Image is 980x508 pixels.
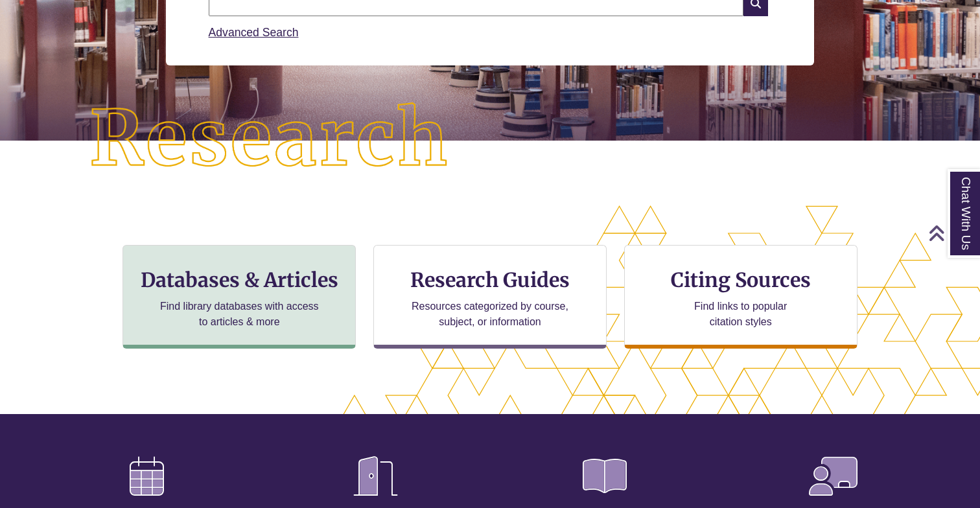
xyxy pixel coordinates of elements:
img: Research [49,63,490,216]
p: Resources categorized by course, subject, or information [406,299,575,330]
a: Back to Top [928,224,977,242]
p: Find library databases with access to articles & more [155,299,324,330]
p: Find links to popular citation styles [677,299,804,330]
a: Research Guides Resources categorized by course, subject, or information [373,245,607,349]
a: Databases & Articles Find library databases with access to articles & more [122,245,356,349]
h3: Databases & Articles [134,268,345,292]
h3: Research Guides [384,268,596,292]
h3: Citing Sources [662,268,820,292]
a: Citing Sources Find links to popular citation styles [624,245,857,349]
a: Advanced Search [209,26,299,39]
